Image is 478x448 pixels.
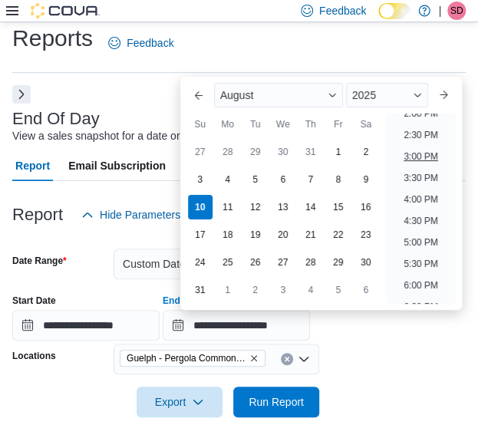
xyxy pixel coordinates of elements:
li: 2:00 PM [397,104,444,123]
div: day-3 [188,167,213,192]
span: SD [450,2,463,20]
li: 5:00 PM [397,233,444,252]
li: 3:30 PM [397,169,444,187]
div: day-2 [354,140,378,164]
div: Fr [326,112,351,137]
div: day-30 [271,140,295,164]
label: Start Date [12,295,56,307]
label: End Date [163,295,203,307]
div: day-7 [298,167,323,192]
div: Mo [216,112,240,137]
div: day-27 [188,140,213,164]
div: We [271,112,295,137]
span: August [220,89,254,101]
div: day-28 [298,250,323,275]
button: Clear input [281,353,293,365]
span: Dark Mode [378,19,379,20]
div: day-18 [216,222,240,247]
button: Next month [431,83,456,107]
div: day-3 [271,278,295,302]
button: Export [137,387,223,417]
button: Run Report [233,387,319,417]
div: day-5 [326,278,351,302]
span: Export [146,387,213,417]
div: day-11 [216,195,240,219]
div: Sa [354,112,378,137]
li: 6:30 PM [397,298,444,316]
div: View a sales snapshot for a date or date range. [12,128,237,144]
div: Button. Open the month selector. August is currently selected. [214,83,343,107]
div: day-31 [188,278,213,302]
button: Next [12,85,31,104]
div: day-5 [243,167,268,192]
span: Guelph - Pergola Commons - Fire & Flower [127,351,246,366]
button: Previous Month [186,83,211,107]
div: August, 2025 [186,138,380,304]
div: Tu [243,112,268,137]
label: Locations [12,350,56,362]
div: day-23 [354,222,378,247]
li: 3:00 PM [397,147,444,166]
h3: Report [12,206,63,224]
div: day-2 [243,278,268,302]
div: day-10 [188,195,213,219]
div: day-29 [243,140,268,164]
button: Remove Guelph - Pergola Commons - Fire & Flower from selection in this group [249,354,259,363]
div: day-6 [354,278,378,302]
div: day-20 [271,222,295,247]
div: day-19 [243,222,268,247]
div: day-6 [271,167,295,192]
button: Custom Date [114,249,319,279]
div: day-24 [188,250,213,275]
input: Press the down key to enter a popover containing a calendar. Press the escape key to close the po... [163,310,310,341]
span: 2025 [352,89,376,101]
div: Su [188,112,213,137]
li: 4:00 PM [397,190,444,209]
div: day-17 [188,222,213,247]
label: Date Range [12,255,67,267]
div: day-14 [298,195,323,219]
div: Button. Open the year selector. 2025 is currently selected. [346,83,428,107]
ul: Time [386,114,456,304]
li: 4:30 PM [397,212,444,230]
li: 6:00 PM [397,276,444,295]
div: day-4 [216,167,240,192]
h3: End Of Day [12,110,100,128]
div: day-13 [271,195,295,219]
span: Run Report [249,394,304,410]
div: day-25 [216,250,240,275]
h1: Reports [12,23,93,54]
input: Dark Mode [378,3,410,19]
img: Cova [31,3,100,18]
p: | [438,2,441,20]
li: 5:30 PM [397,255,444,273]
div: day-29 [326,250,351,275]
div: day-9 [354,167,378,192]
div: day-27 [271,250,295,275]
div: Sarah Dunlop [447,2,466,20]
div: day-15 [326,195,351,219]
span: Feedback [127,35,173,51]
div: day-1 [326,140,351,164]
div: day-1 [216,278,240,302]
a: Feedback [102,28,180,58]
span: Report [15,150,50,181]
div: day-28 [216,140,240,164]
span: Feedback [319,3,366,18]
button: Hide Parameters [75,199,186,230]
li: 2:30 PM [397,126,444,144]
div: day-30 [354,250,378,275]
div: day-21 [298,222,323,247]
div: day-26 [243,250,268,275]
input: Press the down key to open a popover containing a calendar. [12,310,160,341]
div: day-31 [298,140,323,164]
div: day-22 [326,222,351,247]
div: day-12 [243,195,268,219]
button: Open list of options [298,353,310,365]
div: Th [298,112,323,137]
span: Guelph - Pergola Commons - Fire & Flower [120,350,265,367]
span: Hide Parameters [100,207,180,222]
div: day-16 [354,195,378,219]
div: day-8 [326,167,351,192]
div: day-4 [298,278,323,302]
